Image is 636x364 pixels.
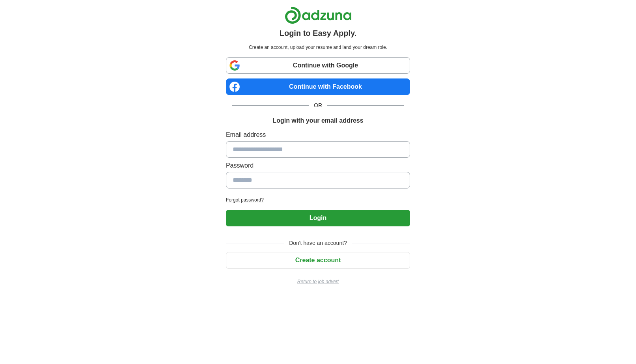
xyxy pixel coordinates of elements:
span: OR [309,101,327,110]
h1: Login to Easy Apply. [280,27,357,39]
h1: Login with your email address [272,116,363,125]
img: Adzuna logo [285,6,352,24]
p: Create an account, upload your resume and land your dream role. [228,44,408,51]
a: Create account [226,257,410,263]
a: Continue with Google [226,57,410,74]
a: Return to job advert [226,278,410,285]
span: Don't have an account? [284,239,352,247]
button: Create account [226,252,410,269]
label: Password [226,161,410,170]
a: Forgot password? [226,196,410,203]
a: Continue with Facebook [226,78,410,95]
label: Email address [226,130,410,140]
button: Login [226,210,410,226]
